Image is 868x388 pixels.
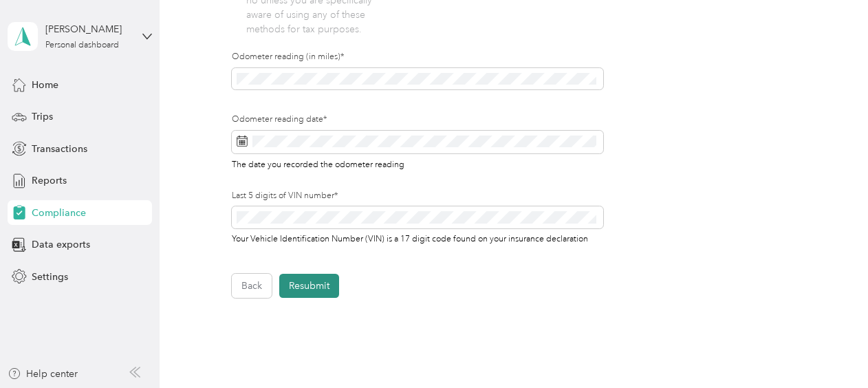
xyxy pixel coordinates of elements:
span: The date you recorded the odometer reading [232,157,404,170]
span: Your Vehicle Identification Number (VIN) is a 17 digit code found on your insurance declaration [232,231,588,244]
button: Back [232,274,272,298]
span: Home [32,78,58,92]
span: Trips [32,109,53,124]
div: [PERSON_NAME] [45,22,131,36]
iframe: Everlance-gr Chat Button Frame [791,311,868,388]
label: Last 5 digits of VIN number* [232,190,603,202]
label: Odometer reading date* [232,114,603,126]
label: Odometer reading (in miles)* [232,51,603,63]
button: Help center [8,367,78,381]
span: Settings [32,270,68,284]
span: Reports [32,173,67,188]
span: Transactions [32,142,87,156]
div: Personal dashboard [45,41,119,50]
span: Compliance [32,206,86,220]
span: Data exports [32,237,90,252]
button: Resubmit [279,274,339,298]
